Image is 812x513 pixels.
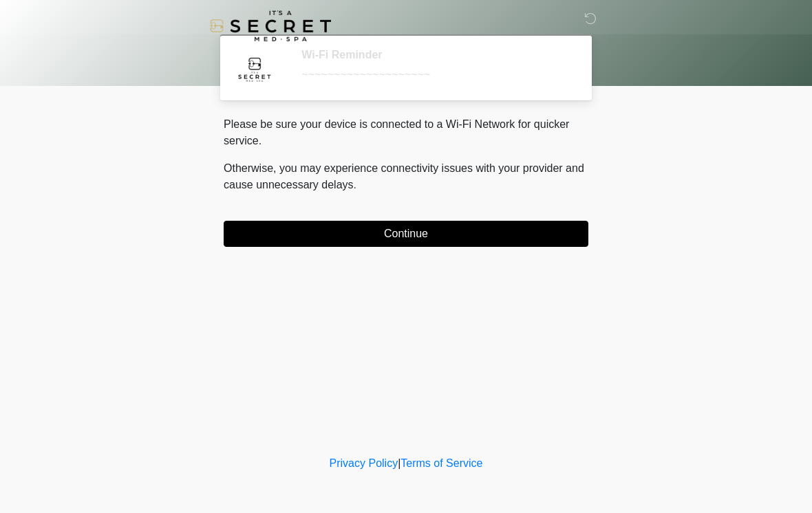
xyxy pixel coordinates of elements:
[330,457,398,469] a: Privacy Policy
[301,48,568,61] h2: Wi-Fi Reminder
[400,457,482,469] a: Terms of Service
[234,48,275,89] img: Agent Avatar
[301,67,568,83] div: ~~~~~~~~~~~~~~~~~~~~
[210,10,331,41] img: It's A Secret Med Spa Logo
[398,457,400,469] a: |
[224,160,588,193] p: Otherwise, you may experience connectivity issues with your provider and cause unnecessary delays
[224,221,588,247] button: Continue
[224,116,588,149] p: Please be sure your device is connected to a Wi-Fi Network for quicker service.
[354,179,356,190] span: .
